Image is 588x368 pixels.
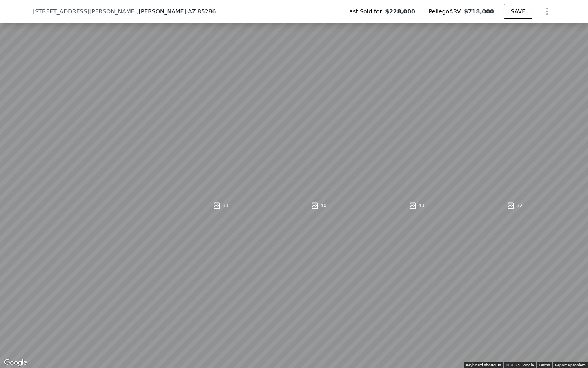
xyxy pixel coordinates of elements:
span: , AZ 85286 [186,8,216,15]
button: Show Options [539,3,555,20]
span: $718,000 [464,8,494,15]
button: SAVE [504,4,532,19]
div: 32 [507,202,523,210]
span: Last Sold for [346,7,385,16]
span: $228,000 [385,7,415,16]
span: , [PERSON_NAME] [137,7,216,16]
div: 33 [213,202,229,210]
div: 43 [409,202,425,210]
span: Pellego ARV [429,7,464,16]
span: [STREET_ADDRESS][PERSON_NAME] [33,7,137,16]
div: 40 [311,202,327,210]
